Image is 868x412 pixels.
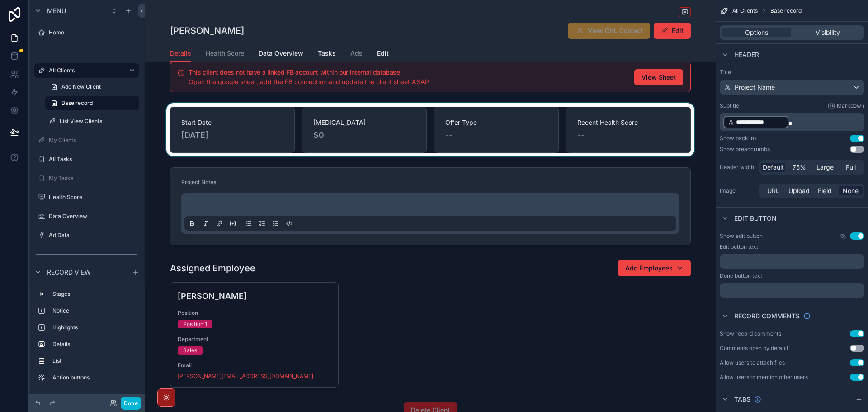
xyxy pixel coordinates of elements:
[206,45,244,63] a: Health Score
[49,156,137,163] label: All Tasks
[377,49,389,58] span: Edit
[61,83,101,90] span: Add New Client
[734,214,777,223] span: Edit button
[720,102,739,109] label: Subtitle
[720,69,864,76] label: Title
[720,374,808,381] div: Allow users to mention other users
[49,194,137,201] label: Health Score
[828,102,864,109] a: Markdown
[170,49,191,58] span: Details
[52,290,136,298] label: Stages
[735,83,775,92] span: Project Name
[734,395,750,404] span: Tabs
[206,49,244,58] span: Health Score
[170,45,191,62] a: Details
[49,67,121,74] label: All Clients
[745,28,768,37] span: Options
[52,307,136,314] label: Notice
[350,45,363,63] a: Ads
[843,186,859,195] span: None
[170,24,244,37] h1: [PERSON_NAME]
[720,359,785,366] div: Allow users to attach files
[732,7,758,14] span: All Clients
[720,254,864,269] div: scrollable content
[720,80,864,95] button: Project Name
[720,135,757,142] div: Show backlink
[47,6,66,15] span: Menu
[654,23,691,39] button: Edit
[720,330,781,337] div: Show record comments
[34,190,139,204] a: Health Score
[720,243,758,251] label: Edit button text
[816,28,840,37] span: Visibility
[49,213,137,220] label: Data Overview
[47,268,91,277] span: Record view
[793,163,806,172] span: 75%
[34,171,139,185] a: My Tasks
[49,232,137,239] label: Ad Data
[767,186,779,195] span: URL
[788,186,810,195] span: Upload
[318,49,336,58] span: Tasks
[49,137,137,144] label: My Clients
[61,99,93,107] span: Base record
[52,374,136,381] label: Action buttons
[121,397,141,410] button: Done
[720,345,788,352] div: Comments open by default
[720,146,770,153] div: Show breadcrumbs
[34,228,139,242] a: Ad Data
[34,152,139,166] a: All Tasks
[34,209,139,223] a: Data Overview
[259,49,303,58] span: Data Overview
[52,324,136,331] label: Highlights
[45,114,139,128] a: List View Clients
[45,96,139,110] a: Base record
[720,232,763,240] label: Show edit button
[350,49,363,58] span: Ads
[52,357,136,365] label: List
[846,163,856,172] span: Full
[49,29,137,36] label: Home
[34,133,139,147] a: My Clients
[318,45,336,63] a: Tasks
[49,175,137,182] label: My Tasks
[763,163,784,172] span: Default
[837,102,864,109] span: Markdown
[52,341,136,348] label: Details
[720,113,864,131] div: scrollable content
[45,80,139,94] a: Add New Client
[720,283,864,298] div: scrollable content
[377,45,389,63] a: Edit
[60,118,137,125] label: List View Clients
[818,186,832,195] span: Field
[720,187,756,194] label: Image
[734,50,759,59] span: Header
[34,63,139,78] a: All Clients
[720,164,756,171] label: Header width
[734,312,800,321] span: Record comments
[34,25,139,40] a: Home
[816,163,834,172] span: Large
[259,45,303,63] a: Data Overview
[29,283,145,394] div: scrollable content
[770,7,802,14] span: Base record
[720,272,762,279] label: Done button text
